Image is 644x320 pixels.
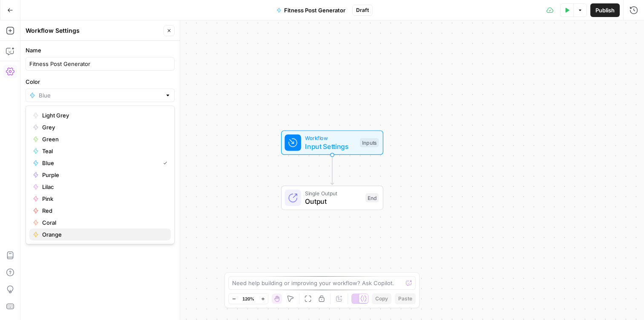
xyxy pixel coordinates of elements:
span: Copy [375,295,388,303]
span: Draft [356,6,369,14]
button: Fitness Post Generator [271,3,351,17]
span: Purple [42,171,164,179]
span: Pink [42,194,164,203]
span: Green [42,135,164,143]
span: Publish [595,6,615,14]
input: Blue [39,91,161,100]
button: Paste [395,293,416,304]
span: Fitness Post Generator [284,6,345,14]
span: Output [305,196,361,206]
span: Coral [42,218,164,227]
div: Inputs [360,138,379,147]
div: End [365,193,379,203]
span: Workflow [305,134,356,142]
label: Color [26,77,175,86]
label: Name [26,46,175,54]
span: Lilac [42,183,164,191]
div: WorkflowInput SettingsInputs [253,130,411,155]
input: Untitled [29,60,171,68]
span: Light Grey [42,111,164,120]
g: Edge from start to end [331,155,333,185]
button: Copy [372,293,391,304]
span: Grey [42,123,164,131]
div: Single OutputOutputEnd [253,186,411,210]
span: Teal [42,147,164,155]
button: Publish [590,3,620,17]
span: Red [42,206,164,215]
div: Workflow Settings [26,26,161,35]
span: Orange [42,230,164,239]
span: Single Output [305,189,361,197]
span: Input Settings [305,141,356,151]
span: Blue [42,159,156,167]
span: Paste [398,295,412,303]
span: 120% [242,295,254,302]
